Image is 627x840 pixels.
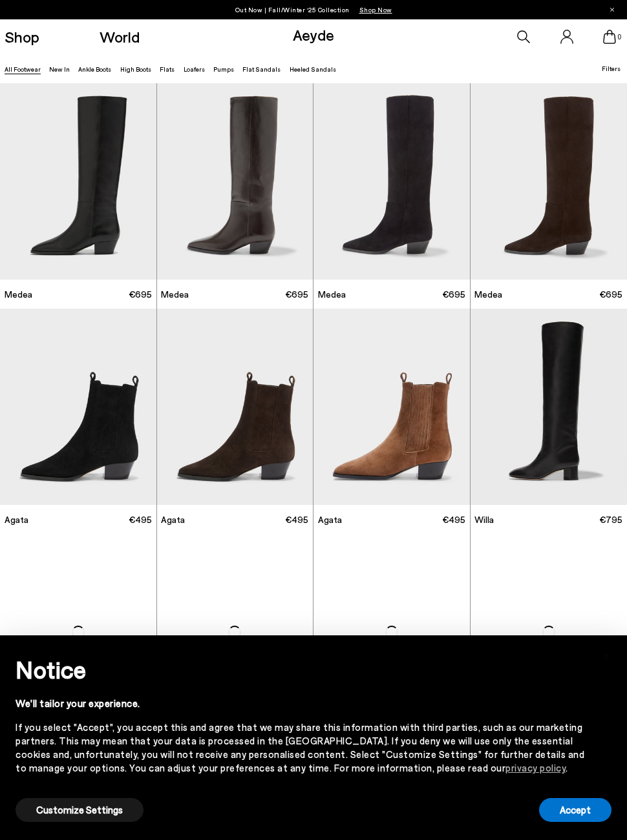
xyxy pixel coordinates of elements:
[161,288,189,301] span: Medea
[591,639,622,670] button: Close this notice
[602,65,621,72] span: Filters
[474,513,494,526] span: Willa
[100,29,140,45] a: World
[161,513,185,526] span: Agata
[157,534,313,730] img: Willa Suede Knee-High Boots
[184,65,205,73] a: Loafers
[285,513,308,526] span: €495
[157,280,313,309] a: Medea €695
[5,513,28,526] span: Agata
[616,34,622,41] span: 0
[16,721,591,775] div: If you select "Accept", you accept this and agree that we may share this information with third p...
[599,513,622,526] span: €795
[129,288,152,301] span: €695
[318,513,342,526] span: Agata
[16,697,591,710] div: We'll tailor your experience.
[313,309,470,505] img: Agata Suede Ankle Boots
[16,653,591,686] h2: Notice
[313,534,470,730] img: Baba Pointed Cowboy Boots
[603,30,616,44] a: 0
[285,288,308,301] span: €695
[235,3,392,16] p: Out Now | Fall/Winter ‘25 Collection
[505,762,566,773] a: privacy policy
[602,645,611,664] span: ×
[442,513,465,526] span: €495
[290,65,336,73] a: Heeled Sandals
[160,65,175,73] a: Flats
[129,513,152,526] span: €495
[242,65,281,73] a: Flat Sandals
[313,83,470,280] img: Medea Suede Knee-High Boots
[293,25,334,44] a: Aeyde
[157,83,313,280] img: Medea Knee-High Boots
[213,65,234,73] a: Pumps
[120,65,151,73] a: High Boots
[5,29,39,45] a: Shop
[5,65,41,73] a: All Footwear
[599,288,622,301] span: €695
[318,288,346,301] span: Medea
[474,288,502,301] span: Medea
[157,309,313,505] img: Agata Suede Ankle Boots
[359,6,392,14] span: Navigate to /collections/new-in
[157,505,313,534] a: Agata €495
[313,280,470,309] a: Medea €695
[78,65,111,73] a: Ankle Boots
[313,505,470,534] a: Agata €495
[539,798,611,822] button: Accept
[49,65,70,73] a: New In
[442,288,465,301] span: €695
[5,288,32,301] span: Medea
[16,798,143,822] button: Customize Settings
